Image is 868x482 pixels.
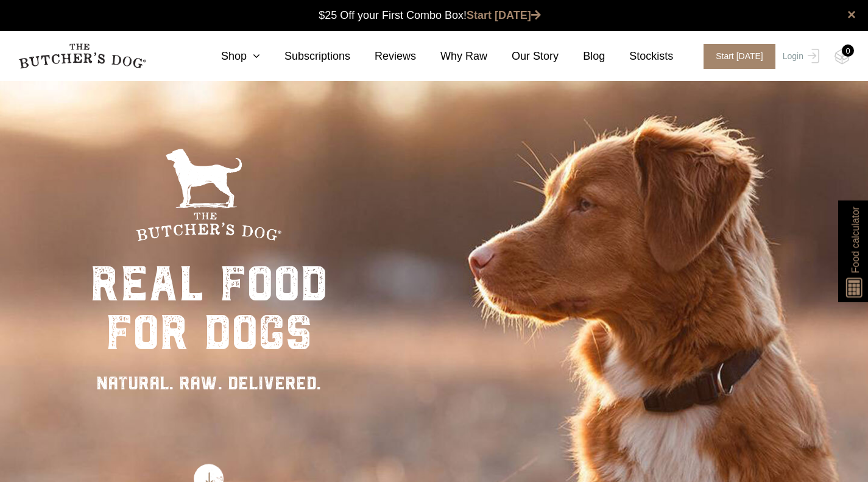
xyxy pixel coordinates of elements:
div: 0 [842,44,854,57]
a: Start [DATE] [467,9,541,21]
a: Our Story [487,48,559,65]
a: Subscriptions [260,48,350,65]
a: Why Raw [416,48,487,65]
a: Login [780,44,819,69]
a: Shop [197,48,260,65]
span: Food calculator [848,207,863,273]
div: real food for dogs [90,260,328,357]
a: Stockists [605,48,673,65]
img: TBD_Cart-Empty.png [834,49,850,65]
a: close [847,7,856,22]
a: Blog [559,48,605,65]
a: Reviews [350,48,416,65]
a: Start [DATE] [691,44,780,69]
span: Start [DATE] [704,44,775,69]
div: NATURAL. RAW. DELIVERED. [90,369,328,397]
